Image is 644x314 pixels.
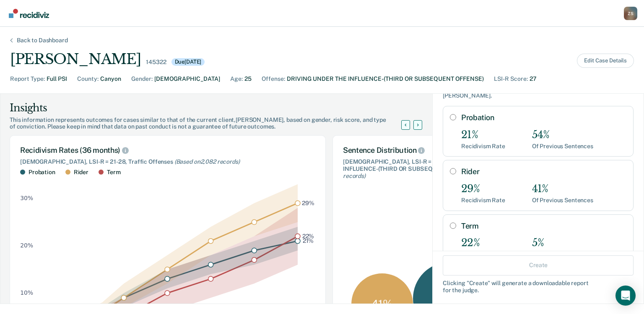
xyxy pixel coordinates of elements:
text: 21% [303,237,314,244]
label: Term [461,221,626,231]
div: Due [DATE] [171,58,205,66]
div: 145322 [146,59,166,66]
div: Of Previous Sentences [532,197,593,204]
text: 10% [20,289,33,296]
div: Age : [230,75,243,83]
text: 30% [20,195,33,201]
div: 25 [244,75,252,83]
div: 5% [532,237,593,249]
span: (Based on 2,082 records ) [174,158,240,165]
div: Clicking " Create " will generate a downloadable report for the judge. [443,279,634,293]
div: Insights [10,101,411,115]
div: Recidivism Rate [461,143,505,150]
div: Gender : [131,75,153,83]
button: Create [443,255,634,275]
div: Open Intercom Messenger [615,286,636,306]
div: Sentence Distribution [343,146,524,155]
div: [DEMOGRAPHIC_DATA] [154,75,220,83]
div: Z S [624,7,637,20]
button: Edit Case Details [577,54,634,68]
div: Term [107,169,120,176]
div: Of Previous Sentences [532,143,593,150]
div: 41% [532,183,593,195]
g: text [302,199,314,244]
div: 54% [532,129,593,141]
div: Recidivism Rates (36 months) [20,146,315,155]
div: 22% [461,237,505,249]
span: (Based on 39 records ) [343,165,513,179]
label: Probation [461,113,626,122]
text: 20% [20,242,33,249]
img: Recidiviz [9,9,49,18]
div: Canyon [100,75,121,83]
div: Full PSI [47,75,67,83]
div: 27 [530,75,537,83]
text: 29% [302,199,314,206]
div: [PERSON_NAME] [10,51,141,68]
div: Back to Dashboard [7,37,78,44]
div: This information represents outcomes for cases similar to that of the current client, [PERSON_NAM... [10,116,411,131]
label: Rider [461,167,626,176]
div: 21% [461,129,505,141]
div: Recidivism Rate [461,197,505,204]
div: [DEMOGRAPHIC_DATA], LSI-R = 21-28, DRIVING UNDER THE INFLUENCE-(THIRD OR SUBSEQUENT OFFENSE) [343,158,524,179]
div: 29% [461,183,505,195]
div: Probation [29,169,55,176]
div: Rider [74,169,88,176]
div: Report Type : [10,75,45,83]
div: [DEMOGRAPHIC_DATA], LSI-R = 21-28, Traffic Offenses [20,158,315,165]
div: Offense : [262,75,285,83]
div: County : [77,75,99,83]
div: LSI-R Score : [494,75,528,83]
div: DRIVING UNDER THE INFLUENCE-(THIRD OR SUBSEQUENT OFFENSE) [287,75,484,83]
text: 22% [302,232,314,239]
button: Profile dropdown button [624,7,637,20]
